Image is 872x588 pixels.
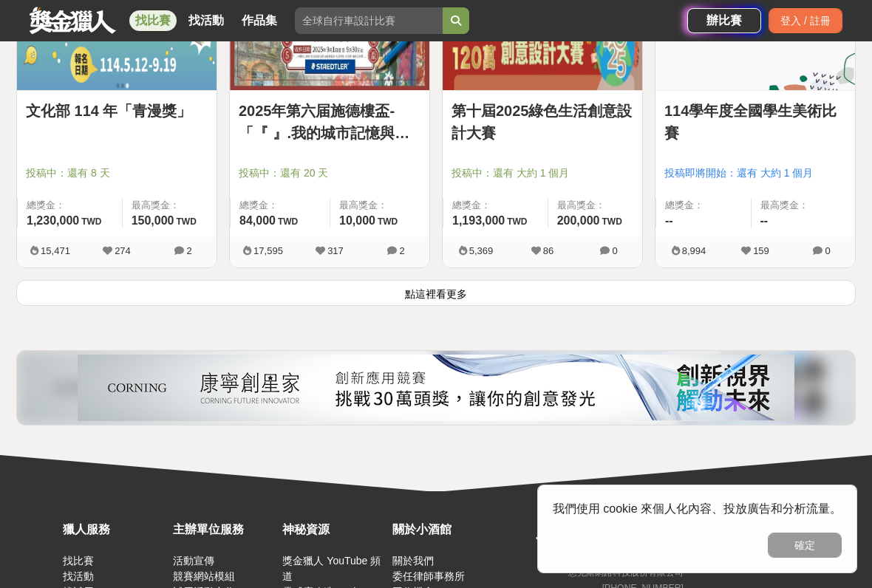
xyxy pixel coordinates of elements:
[469,245,494,256] span: 5,369
[682,245,706,256] span: 8,994
[183,10,230,31] a: 找活動
[452,198,539,213] span: 總獎金：
[768,533,842,558] button: 確定
[236,10,283,31] a: 作品集
[239,165,420,181] span: 投稿中：還有 20 天
[239,100,420,144] a: 2025年第六届施德樓盃-「『 』.我的城市記憶與鄉愁」繪畫比賽
[553,502,842,515] span: 我們使用 cookie 來個人化內容、投放廣告和分析流量。
[115,245,131,256] span: 274
[665,198,742,213] span: 總獎金：
[602,216,622,227] span: TWD
[282,521,385,539] div: 神秘資源
[557,214,600,227] span: 200,000
[543,245,553,256] span: 86
[41,245,70,256] span: 15,471
[452,214,505,227] span: 1,193,000
[760,214,769,227] span: --
[392,570,465,582] a: 委任律師事務所
[327,245,344,256] span: 317
[26,165,208,181] span: 投稿中：還有 8 天
[378,216,398,227] span: TWD
[665,214,673,227] span: --
[177,216,197,227] span: TWD
[825,245,830,256] span: 0
[769,8,842,33] div: 登入 / 註冊
[452,100,633,144] a: 第十屆2025綠色生活創意設計大賽
[186,245,191,256] span: 2
[239,198,321,213] span: 總獎金：
[16,280,856,306] button: 點這裡看更多
[282,555,381,582] a: 獎金獵人 YouTube 頻道
[129,10,177,31] a: 找比賽
[687,8,761,33] a: 辦比賽
[664,100,846,144] a: 114學年度全國學生美術比賽
[507,216,527,227] span: TWD
[399,245,404,256] span: 2
[392,555,434,567] a: 關於我們
[760,198,847,213] span: 最高獎金：
[253,245,283,256] span: 17,595
[295,7,443,34] input: 全球自行車設計比賽
[27,214,79,227] span: 1,230,000
[63,521,166,539] div: 獵人服務
[173,555,214,567] a: 活動宣傳
[173,521,276,539] div: 主辦單位服務
[664,165,846,181] span: 投稿即將開始：還有 大約 1 個月
[278,216,298,227] span: TWD
[753,245,769,256] span: 159
[81,216,101,227] span: TWD
[173,570,235,582] a: 競賽網站模組
[63,555,94,567] a: 找比賽
[612,245,617,256] span: 0
[339,198,420,213] span: 最高獎金：
[557,198,633,213] span: 最高獎金：
[27,198,113,213] span: 總獎金：
[392,521,495,539] div: 關於小酒館
[239,214,276,227] span: 84,000
[132,214,174,227] span: 150,000
[132,198,208,213] span: 最高獎金：
[568,567,684,578] small: 恩克斯網路科技股份有限公司
[339,214,375,227] span: 10,000
[26,100,208,122] a: 文化部 114 年「青漫獎」
[78,355,794,421] img: 26832ba5-e3c6-4c80-9a06-d1bc5d39966c.png
[452,165,633,181] span: 投稿中：還有 大約 1 個月
[63,570,94,582] a: 找活動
